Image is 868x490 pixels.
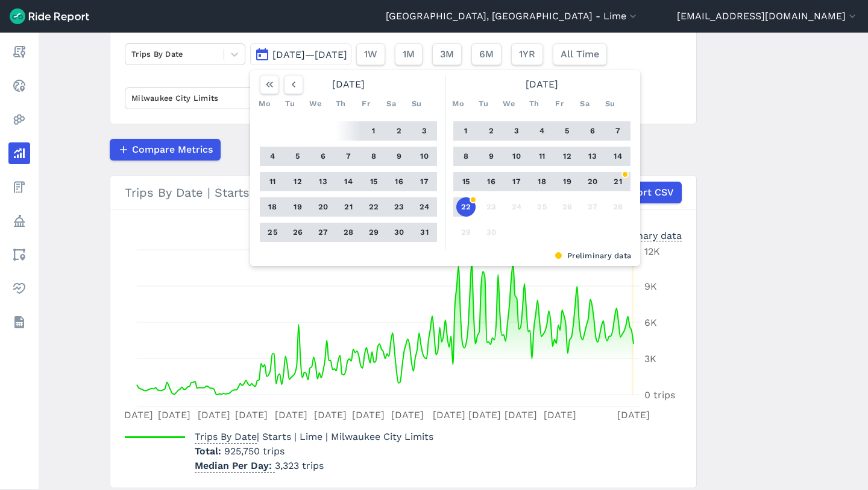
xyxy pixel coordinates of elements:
[415,121,434,141] button: 3
[605,229,682,241] div: Preliminary data
[524,94,544,113] div: Th
[364,223,383,242] button: 29
[125,182,682,203] div: Trips By Date | Starts | Lime | Milwaukee City Limits
[8,109,30,130] a: Heatmaps
[575,94,594,113] div: Sa
[415,223,434,242] button: 31
[364,121,383,141] button: 1
[8,176,30,198] a: Fees
[195,459,433,473] p: 3,323 trips
[482,197,501,217] button: 23
[440,47,454,62] span: 3M
[583,147,602,166] button: 13
[382,94,401,113] div: Sa
[386,9,639,24] button: [GEOGRAPHIC_DATA], [GEOGRAPHIC_DATA] - Lime
[432,43,462,65] button: 3M
[482,172,501,191] button: 16
[195,456,275,472] span: Median Per Day
[389,147,409,166] button: 9
[644,317,657,328] tspan: 6K
[532,172,552,191] button: 18
[456,172,476,191] button: 15
[644,353,656,364] tspan: 3K
[364,147,383,166] button: 8
[389,197,409,217] button: 23
[456,147,476,166] button: 8
[415,197,434,217] button: 24
[235,409,268,421] tspan: [DATE]
[263,223,282,242] button: 25
[8,41,30,63] a: Report
[403,47,415,62] span: 1M
[507,121,526,141] button: 3
[364,172,383,191] button: 15
[532,197,552,217] button: 25
[553,43,607,65] button: All Time
[561,47,599,62] span: All Time
[158,409,190,421] tspan: [DATE]
[391,409,424,421] tspan: [DATE]
[507,147,526,166] button: 10
[8,244,30,266] a: Areas
[550,94,569,113] div: Fr
[608,121,627,141] button: 7
[507,197,526,217] button: 24
[507,172,526,191] button: 17
[8,142,30,164] a: Analyze
[280,94,300,113] div: Tu
[395,43,423,65] button: 1M
[474,94,493,113] div: Tu
[620,185,674,200] span: Export CSV
[456,121,476,141] button: 1
[532,121,552,141] button: 4
[272,49,347,60] span: [DATE]—[DATE]
[532,147,552,166] button: 11
[132,142,213,157] span: Compare Metrics
[356,43,385,65] button: 1W
[389,121,409,141] button: 2
[8,278,30,299] a: Health
[558,147,577,166] button: 12
[288,147,307,166] button: 5
[10,8,89,24] img: Ride Report
[275,409,307,421] tspan: [DATE]
[482,223,501,242] button: 30
[195,427,257,444] span: Trips By Date
[339,147,358,166] button: 7
[511,43,543,65] button: 1YR
[677,9,858,24] button: [EMAIL_ADDRESS][DOMAIN_NAME]
[250,43,351,65] button: [DATE]—[DATE]
[600,94,620,113] div: Su
[255,94,274,113] div: Mo
[433,409,465,421] tspan: [DATE]
[583,197,602,217] button: 27
[352,409,385,421] tspan: [DATE]
[313,223,333,242] button: 27
[558,172,577,191] button: 19
[195,431,433,442] span: | Starts | Lime | Milwaukee City Limits
[448,94,468,113] div: Mo
[389,172,409,191] button: 16
[583,121,602,141] button: 6
[471,43,502,65] button: 6M
[313,197,333,217] button: 20
[314,409,347,421] tspan: [DATE]
[505,409,537,421] tspan: [DATE]
[110,139,221,161] button: Compare Metrics
[519,47,535,62] span: 1YR
[8,75,30,97] a: Realtime
[644,246,660,257] tspan: 12K
[456,223,476,242] button: 29
[259,250,631,261] div: Preliminary data
[255,75,442,94] div: [DATE]
[288,197,307,217] button: 19
[448,75,635,94] div: [DATE]
[617,409,650,421] tspan: [DATE]
[331,94,350,113] div: Th
[339,197,358,217] button: 21
[558,197,577,217] button: 26
[339,223,358,242] button: 28
[195,445,224,457] span: Total
[313,147,333,166] button: 6
[456,197,476,217] button: 22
